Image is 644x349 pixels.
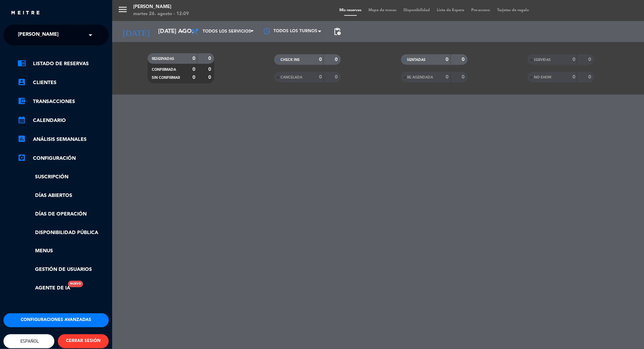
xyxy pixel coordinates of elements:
i: assessment [18,135,26,143]
a: account_balance_walletTransacciones [18,97,109,106]
img: MEITRE [11,11,40,16]
span: [PERSON_NAME] [18,28,59,42]
a: Agente de IANuevo [18,284,70,292]
i: account_box [18,78,26,86]
a: Suscripción [18,173,109,181]
i: settings_applications [18,153,26,162]
button: CERRAR SESIÓN [58,334,109,348]
a: account_boxClientes [18,78,109,87]
div: Nuevo [68,281,83,287]
i: chrome_reader_mode [18,59,26,67]
span: pending_actions [333,27,341,36]
a: Menus [18,247,109,255]
a: calendar_monthCalendario [18,116,109,125]
a: assessmentANÁLISIS SEMANALES [18,135,109,144]
a: Días abiertos [18,192,109,200]
button: Configuraciones avanzadas [4,313,109,327]
span: Español [19,338,39,344]
a: Días de Operación [18,210,109,218]
a: Disponibilidad pública [18,229,109,237]
a: Gestión de usuarios [18,266,109,274]
a: chrome_reader_modeListado de Reservas [18,60,109,68]
i: account_balance_wallet [18,97,26,105]
i: calendar_month [18,116,26,124]
a: Configuración [18,154,109,163]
